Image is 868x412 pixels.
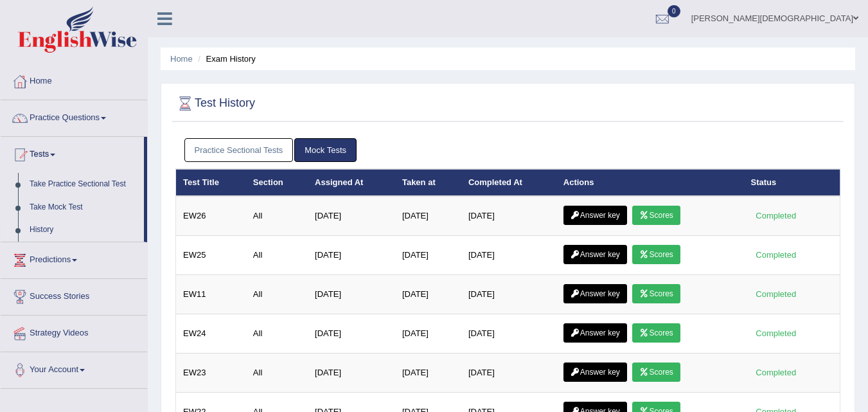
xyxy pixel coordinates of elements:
[308,196,395,236] td: [DATE]
[308,236,395,275] td: [DATE]
[395,314,461,354] td: [DATE]
[1,64,147,96] a: Home
[632,323,680,343] a: Scores
[744,169,840,196] th: Status
[751,327,801,340] div: Completed
[632,245,680,264] a: Scores
[751,366,801,379] div: Completed
[563,284,627,303] a: Answer key
[751,209,801,222] div: Completed
[24,219,144,242] a: History
[751,287,801,301] div: Completed
[563,206,627,225] a: Answer key
[461,275,556,314] td: [DATE]
[395,275,461,314] td: [DATE]
[176,196,246,236] td: EW26
[751,248,801,262] div: Completed
[632,206,680,225] a: Scores
[1,242,147,274] a: Predictions
[308,314,395,354] td: [DATE]
[632,284,680,303] a: Scores
[461,196,556,236] td: [DATE]
[294,138,357,162] a: Mock Tests
[246,196,308,236] td: All
[1,279,147,311] a: Success Stories
[632,363,680,382] a: Scores
[1,352,147,384] a: Your Account
[395,236,461,275] td: [DATE]
[563,245,627,264] a: Answer key
[308,275,395,314] td: [DATE]
[668,5,680,17] span: 0
[1,100,147,132] a: Practice Questions
[246,275,308,314] td: All
[563,323,627,343] a: Answer key
[308,354,395,393] td: [DATE]
[461,354,556,393] td: [DATE]
[246,236,308,275] td: All
[176,314,246,354] td: EW24
[556,169,744,196] th: Actions
[563,363,627,382] a: Answer key
[395,196,461,236] td: [DATE]
[461,169,556,196] th: Completed At
[246,354,308,393] td: All
[184,138,294,162] a: Practice Sectional Tests
[461,314,556,354] td: [DATE]
[176,354,246,393] td: EW23
[246,314,308,354] td: All
[195,53,256,65] li: Exam History
[1,316,147,348] a: Strategy Videos
[24,196,144,219] a: Take Mock Test
[175,94,255,113] h2: Test History
[395,354,461,393] td: [DATE]
[246,169,308,196] th: Section
[176,169,246,196] th: Test Title
[176,236,246,275] td: EW25
[24,173,144,196] a: Take Practice Sectional Test
[176,275,246,314] td: EW11
[170,54,193,64] a: Home
[461,236,556,275] td: [DATE]
[395,169,461,196] th: Taken at
[1,137,144,169] a: Tests
[308,169,395,196] th: Assigned At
